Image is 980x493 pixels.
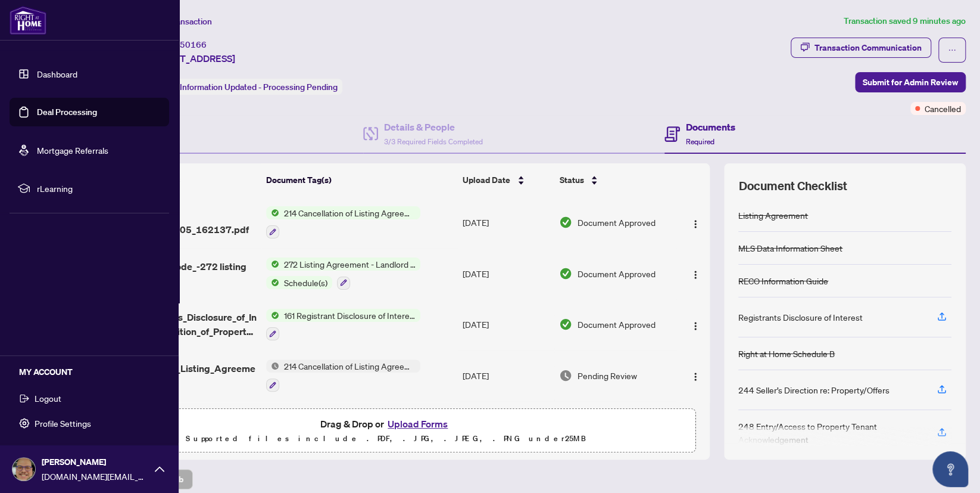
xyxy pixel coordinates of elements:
button: Status Icon161 Registrant Disclosure of Interest - Disposition ofProperty [266,309,420,341]
img: Logo [691,372,700,382]
div: MLS Data Information Sheet [738,241,842,255]
h4: Details & People [384,120,483,134]
span: Document Approved [577,267,655,280]
span: 161 Registrant Disclosure of Interest - Disposition ofProperty [279,309,420,322]
img: Document Status [559,267,572,280]
h4: Documents [686,120,735,134]
div: Transaction Communication [814,38,922,57]
img: Document Status [559,318,572,331]
td: [DATE] [458,350,555,401]
span: 50166 [180,39,207,50]
span: Donmills Branch_20250905_162137.pdf [110,208,257,237]
div: Right at Home Schedule B [738,347,835,360]
span: Cancelled [925,102,961,115]
span: Pending Review [577,369,636,382]
a: Mortgage Referrals [37,145,108,156]
span: Status [559,173,583,187]
span: Document Approved [577,318,655,331]
th: Status [554,163,676,197]
button: Status Icon272 Listing Agreement - Landlord Designated Representation Agreement Authority to Offe... [266,258,420,290]
div: 248 Entry/Access to Property Tenant Acknowledgement [738,420,923,446]
button: Logout [10,388,169,408]
button: Transaction Communication [791,38,931,58]
span: Upload Date [463,173,510,187]
span: Profile Settings [35,414,91,433]
button: Logo [686,366,705,385]
img: Logo [691,219,700,229]
button: Profile Settings [10,413,169,433]
span: Logout [35,389,61,408]
img: Status Icon [266,258,279,271]
span: 272 Listing Agreement - Landlord Designated Representation Agreement Authority to Offer for Lease [279,258,420,271]
td: [DATE] [458,299,555,351]
img: Status Icon [266,276,279,289]
span: 3/3 Required Fields Completed [384,137,483,146]
button: Logo [686,315,705,334]
h5: MY ACCOUNT [19,365,169,379]
img: Document Status [559,369,572,382]
div: Status: [148,79,342,95]
span: Information Updated - Processing Pending [180,82,338,92]
span: [STREET_ADDRESS] [148,51,235,66]
button: Status Icon214 Cancellation of Listing Agreement - Authority to Offer for Lease [266,206,420,238]
span: 214 Cancellation of Listing Agreement - Authority to Offer for Lease [279,206,420,219]
span: ellipsis [948,46,956,54]
button: Logo [686,264,705,283]
img: Profile Icon [13,458,35,480]
img: Logo [691,270,700,280]
img: Status Icon [266,359,279,373]
img: Logo [691,321,700,331]
span: Drag & Drop orUpload FormsSupported files include .PDF, .JPG, .JPEG, .PNG under25MB [77,409,695,453]
span: Required [686,137,714,146]
span: Schedule(s) [279,276,332,289]
span: rLearning [37,182,161,195]
td: [DATE] [458,248,555,299]
th: Upload Date [458,163,555,197]
td: [DATE] [458,197,555,248]
span: 214 Cancellation of Listing Agreement - Authority to Offer for Lease [279,359,420,373]
button: Logo [686,213,705,232]
div: Registrants Disclosure of Interest [738,311,863,324]
article: Transaction saved 9 minutes ago [844,14,966,28]
span: [PERSON_NAME] [42,455,149,469]
span: Document Checklist [738,178,847,194]
div: RECO Information Guide [738,274,828,287]
th: (12) File Name [105,163,262,197]
span: Document Approved [577,216,655,229]
div: Listing Agreement [738,209,808,222]
span: Drag & Drop or [320,416,451,432]
span: [DOMAIN_NAME][EMAIL_ADDRESS][DOMAIN_NAME] [42,470,149,483]
button: Upload Forms [384,416,451,432]
img: Status Icon [266,309,279,322]
a: Deal Processing [37,107,97,117]
img: Document Status [559,216,572,229]
img: logo [10,6,46,35]
span: Submit for Admin Review [863,73,958,92]
th: Document Tag(s) [261,163,457,197]
p: Supported files include .PDF, .JPG, .JPEG, .PNG under 25 MB [84,432,688,446]
span: RAHR___myAbode_-272 listing agreement.pdf [110,259,257,288]
img: Status Icon [266,206,279,219]
div: 244 Seller’s Direction re: Property/Offers [738,383,890,396]
a: Dashboard [37,69,77,79]
button: Open asap [932,451,968,487]
button: Status Icon214 Cancellation of Listing Agreement - Authority to Offer for Lease [266,359,420,392]
span: View Transaction [148,16,212,27]
span: 161_Registrants_Disclosure_of_Interest_-_Disposition_of_Property needs to be completed EXECUTED.pdf [110,310,257,339]
span: Cancellation_of_Listing_Agreement_-_Authority_to_Offer_for_Lease_A.pdf [110,361,257,390]
button: Submit for Admin Review [855,72,966,92]
td: [DATE] [458,401,555,452]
